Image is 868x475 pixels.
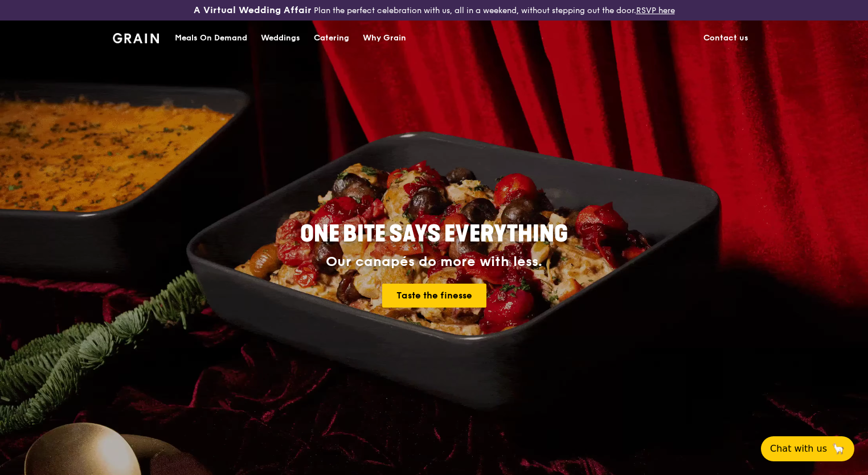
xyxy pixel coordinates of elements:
h3: A Virtual Wedding Affair [194,5,312,16]
div: Why Grain [363,21,406,55]
div: Meals On Demand [175,21,247,55]
div: Our canapés do more with less. [229,254,639,270]
a: RSVP here [636,6,675,15]
a: Taste the finesse [382,284,486,308]
div: Weddings [261,21,300,55]
span: ONE BITE SAYS EVERYTHING [300,220,568,248]
a: Why Grain [356,21,413,55]
img: Grain [113,33,159,43]
span: 🦙 [832,442,845,456]
a: Catering [307,21,356,55]
a: Contact us [697,21,755,55]
a: Weddings [254,21,307,55]
button: Chat with us🦙 [761,436,854,461]
span: Chat with us [770,442,827,456]
div: Catering [314,21,349,55]
div: Plan the perfect celebration with us, all in a weekend, without stepping out the door. [145,5,723,16]
a: GrainGrain [113,20,159,54]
